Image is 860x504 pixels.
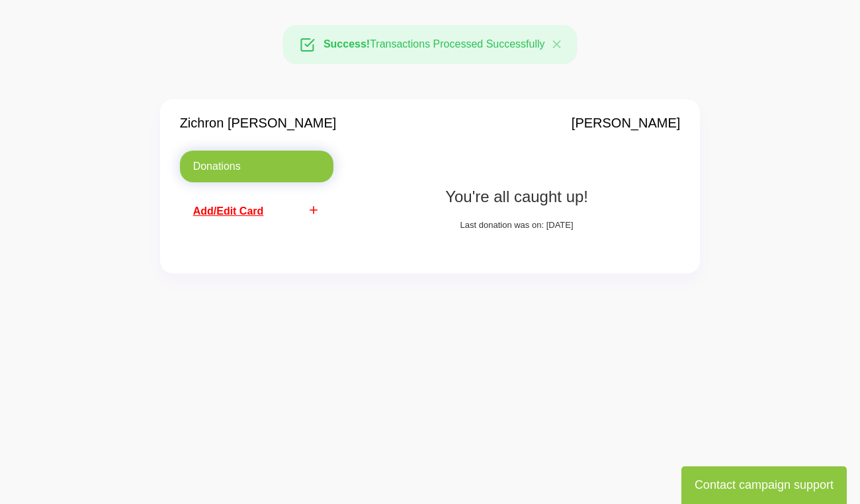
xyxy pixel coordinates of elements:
a: Donations [180,151,333,182]
h1: You're all caught up! [374,188,660,207]
strong: Success! [323,38,370,50]
h4: Zichron [PERSON_NAME] [180,115,337,131]
span: Add/Edit Card [193,205,264,217]
a: addAdd/Edit Card [180,196,333,227]
button: Contact campaign support [681,466,847,504]
i: add [307,203,320,217]
div: Transactions Processed Successfully [282,25,577,64]
button: Close [537,26,577,63]
h1: Last donation was on: [DATE] [374,220,660,231]
h4: [PERSON_NAME] [572,115,680,131]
